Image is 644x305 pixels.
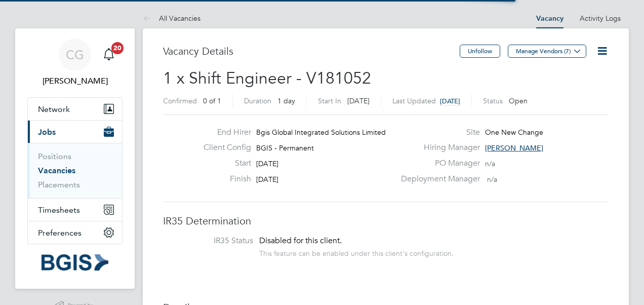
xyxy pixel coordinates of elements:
span: [DATE] [256,159,278,168]
a: 20 [99,39,119,71]
a: Go to home page [27,254,123,271]
span: 20 [111,42,124,54]
div: This feature can be enabled under this client's configuration. [259,246,454,258]
a: Activity Logs [580,14,621,23]
button: Manage Vendors (7) [508,45,586,58]
label: Last Updated [392,96,436,105]
span: Timesheets [38,205,80,215]
span: Network [38,104,70,114]
label: Status [483,96,503,105]
span: 1 x Shift Engineer - V181052 [163,68,371,88]
label: Client Config [195,142,251,153]
span: Open [509,96,528,105]
button: Network [28,98,122,120]
label: Duration [244,96,271,105]
button: Timesheets [28,199,122,221]
span: n/a [485,159,495,168]
label: Confirmed [163,96,197,105]
label: Finish [195,174,251,184]
label: IR35 Status [173,236,253,246]
img: bgis-logo-retina.png [42,254,108,271]
label: Start [195,158,251,169]
span: One New Change [485,128,543,137]
div: Jobs [28,143,122,198]
a: CG[PERSON_NAME] [27,39,123,87]
label: Site [395,127,480,138]
span: Craig Grote [27,75,123,87]
h3: Vacancy Details [163,45,460,58]
span: BGIS - Permanent [256,143,314,152]
button: Jobs [28,121,122,143]
h3: IR35 Determination [163,214,609,227]
span: Jobs [38,127,56,137]
span: CG [66,48,84,61]
a: All Vacancies [143,14,200,23]
a: Positions [38,151,71,161]
a: Vacancy [536,14,563,23]
label: Start In [318,96,341,105]
span: [DATE] [256,175,278,184]
a: Vacancies [38,166,75,175]
span: 1 day [277,96,295,105]
label: End Hirer [195,127,251,138]
span: [DATE] [347,96,370,105]
a: Placements [38,180,80,189]
label: Hiring Manager [395,142,480,153]
nav: Main navigation [15,28,135,289]
span: Bgis Global Integrated Solutions Limited [256,128,386,137]
span: n/a [487,175,497,184]
span: [PERSON_NAME] [485,143,543,152]
button: Unfollow [460,45,500,58]
label: Deployment Manager [395,174,480,184]
span: [DATE] [440,97,460,105]
span: 0 of 1 [203,96,221,105]
label: PO Manager [395,158,480,169]
span: Preferences [38,228,82,238]
span: Disabled for this client. [259,236,342,246]
button: Preferences [28,221,122,244]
